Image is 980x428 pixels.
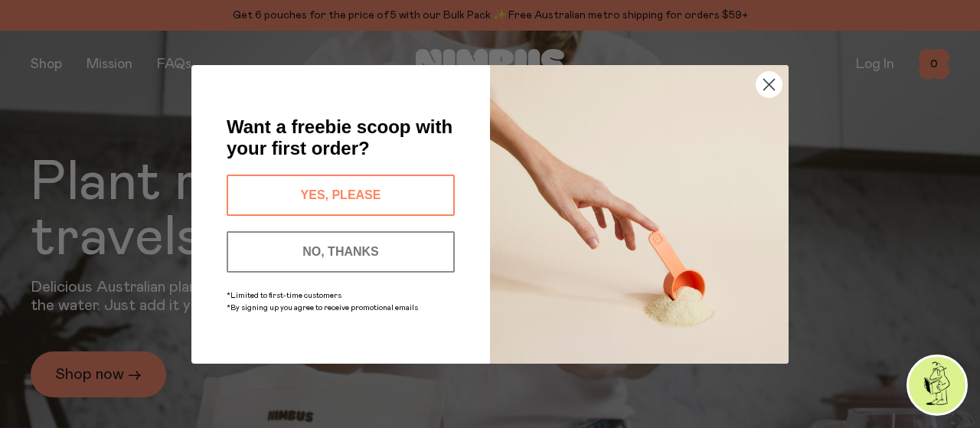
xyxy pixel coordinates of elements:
[227,175,455,216] button: YES, PLEASE
[227,292,341,299] span: *Limited to first-time customers
[756,71,782,98] button: Close dialog
[909,357,965,413] img: agent
[227,304,418,312] span: *By signing up you agree to receive promotional emails
[227,116,452,158] span: Want a freebie scoop with your first order?
[490,65,789,364] img: c0d45117-8e62-4a02-9742-374a5db49d45.jpeg
[227,231,455,273] button: NO, THANKS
